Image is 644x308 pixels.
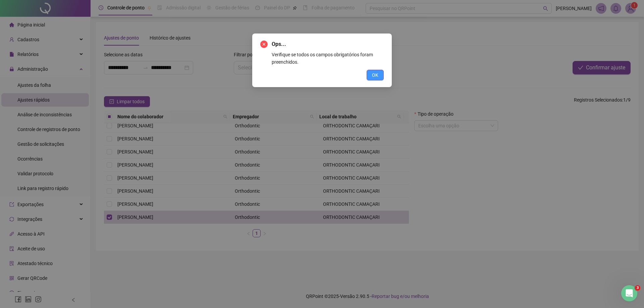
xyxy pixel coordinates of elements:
[260,41,268,48] span: close-circle
[372,71,378,79] span: OK
[272,51,384,66] div: Verifique se todos os campos obrigatórios foram preenchidos.
[621,285,637,301] iframe: Intercom live chat
[635,285,640,291] span: 3
[367,70,384,80] button: OK
[272,40,384,48] span: Ops...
